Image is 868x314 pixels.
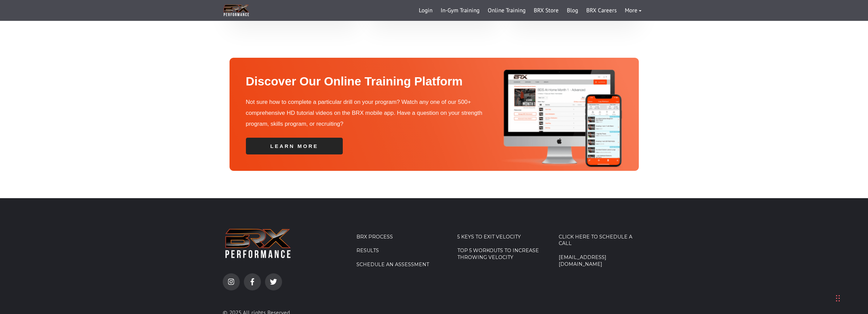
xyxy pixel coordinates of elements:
[415,2,646,19] div: Navigation Menu
[246,99,483,127] span: Not sure how to complete a particular drill on your program? Watch any one of our 500+ comprehens...
[223,273,240,290] a: instagram
[246,74,463,88] span: Discover Our Online Training Platform
[530,2,563,19] a: BRX Store
[484,2,530,19] a: Online Training
[621,2,646,19] a: More
[415,2,437,19] a: Login
[223,226,293,261] img: BRX Transparent Logo-2
[356,261,443,268] a: Schedule an Assessment
[457,247,544,261] a: Top 5 Workouts to Increase Throwing Velocity
[457,234,544,241] a: 5 Keys to Exit Velocity
[582,2,621,19] a: BRX Careers
[559,234,646,275] div: Navigation Menu
[356,247,443,254] a: Results
[771,240,868,314] iframe: Chat Widget
[559,254,646,268] a: [EMAIL_ADDRESS][DOMAIN_NAME]
[246,138,343,154] a: learn more
[223,3,250,17] img: BRX Transparent Logo-2
[356,234,443,275] div: Navigation Menu
[244,273,261,290] a: facebook-f
[457,234,544,268] div: Navigation Menu
[437,2,484,19] a: In-Gym Training
[563,2,582,19] a: Blog
[265,273,282,290] a: twitter
[356,234,443,241] a: BRX Process
[836,288,840,309] div: Drag
[559,234,646,247] a: Click Here To Schedule A Call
